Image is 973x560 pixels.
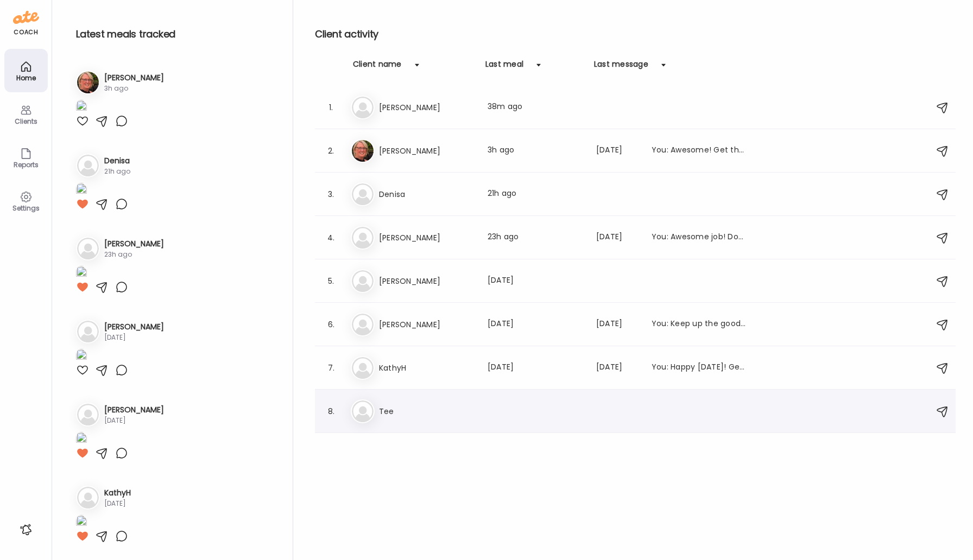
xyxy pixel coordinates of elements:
[379,275,475,288] h3: [PERSON_NAME]
[488,188,583,201] div: 21h ago
[379,361,475,374] h3: KathyH
[325,318,338,331] div: 6.
[104,72,164,84] h3: [PERSON_NAME]
[104,333,164,342] div: [DATE]
[652,144,747,157] div: You: Awesome! Get that sleep in for [DATE] and [DATE], you're doing great!
[352,270,374,292] img: bg-avatar-default.svg
[76,432,87,447] img: images%2FTWbYycbN6VXame8qbTiqIxs9Hvy2%2FnjX9iDZEtHtzG0UFbVDE%2FDbPCcaWz7ZSwVYCcNfTJ_1080
[104,499,131,508] div: [DATE]
[7,118,46,125] div: Clients
[352,97,374,118] img: bg-avatar-default.svg
[488,318,583,331] div: [DATE]
[596,318,639,331] div: [DATE]
[104,404,164,416] h3: [PERSON_NAME]
[325,188,338,201] div: 3.
[76,349,87,364] img: images%2FbvRX2pFCROQWHeSoHPTPPVxD9x42%2FtK25Bjt9Nx9ZAuV2NMxK%2Fs7bVPAwKggmteuphUga9_1080
[104,155,130,167] h3: Denisa
[325,144,338,157] div: 2.
[596,231,639,244] div: [DATE]
[76,183,87,198] img: images%2FpjsnEiu7NkPiZqu6a8wFh07JZ2F3%2F2j0YUWmWY2nxYaF2jn1Q%2FN8KCPDvuUbfAgklquwSm_1080
[7,161,46,168] div: Reports
[353,59,402,76] div: Client name
[488,101,583,114] div: 38m ago
[104,416,164,425] div: [DATE]
[77,321,99,342] img: bg-avatar-default.svg
[596,144,639,157] div: [DATE]
[488,231,583,244] div: 23h ago
[77,155,99,176] img: bg-avatar-default.svg
[104,250,164,259] div: 23h ago
[379,188,475,201] h3: Denisa
[379,231,475,244] h3: [PERSON_NAME]
[77,404,99,425] img: bg-avatar-default.svg
[652,318,747,331] div: You: Keep up the good work! Get that food in!
[104,238,164,250] h3: [PERSON_NAME]
[488,144,583,157] div: 3h ago
[14,28,38,37] div: coach
[352,314,374,335] img: bg-avatar-default.svg
[315,26,956,42] h2: Client activity
[76,266,87,281] img: images%2FCVHIpVfqQGSvEEy3eBAt9lLqbdp1%2FfiT0FOVpzWBR1Kj7XDUB%2FbwNpzcYL2sgglOgMth5l_1080
[352,140,374,162] img: avatars%2FahVa21GNcOZO3PHXEF6GyZFFpym1
[352,357,374,379] img: bg-avatar-default.svg
[104,487,131,499] h3: KathyH
[77,487,99,508] img: bg-avatar-default.svg
[104,321,164,333] h3: [PERSON_NAME]
[652,231,747,244] div: You: Awesome job! Don't forget to add in sleep and water intake! Keep up the good work!
[379,318,475,331] h3: [PERSON_NAME]
[488,275,583,288] div: [DATE]
[325,361,338,374] div: 7.
[13,9,39,26] img: ate
[7,74,46,81] div: Home
[352,227,374,249] img: bg-avatar-default.svg
[594,59,648,76] div: Last message
[77,238,99,259] img: bg-avatar-default.svg
[76,515,87,530] img: images%2FMTny8fGZ1zOH0uuf6Y6gitpLC3h1%2FrNcUfoVqlnXPLaBKmHH3%2FwOyZcYf7xTM8D7QwqsMO_1080
[379,144,475,157] h3: [PERSON_NAME]
[104,84,164,93] div: 3h ago
[352,400,374,422] img: bg-avatar-default.svg
[379,405,475,418] h3: Tee
[488,361,583,374] div: [DATE]
[352,183,374,205] img: bg-avatar-default.svg
[104,167,130,176] div: 21h ago
[652,361,747,374] div: You: Happy [DATE]! Get that food/water/sleep in from the past few days [DATE]! Enjoy your weekend!
[596,361,639,374] div: [DATE]
[77,72,99,93] img: avatars%2FahVa21GNcOZO3PHXEF6GyZFFpym1
[485,59,523,76] div: Last meal
[325,231,338,244] div: 4.
[325,405,338,418] div: 8.
[325,101,338,114] div: 1.
[76,26,275,42] h2: Latest meals tracked
[325,275,338,288] div: 5.
[379,101,475,114] h3: [PERSON_NAME]
[7,205,46,212] div: Settings
[76,100,87,114] img: images%2FahVa21GNcOZO3PHXEF6GyZFFpym1%2FdXOOJrUzmIjqXQtGymtp%2FX8qSiynZKl7jMMJ5DI83_1080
